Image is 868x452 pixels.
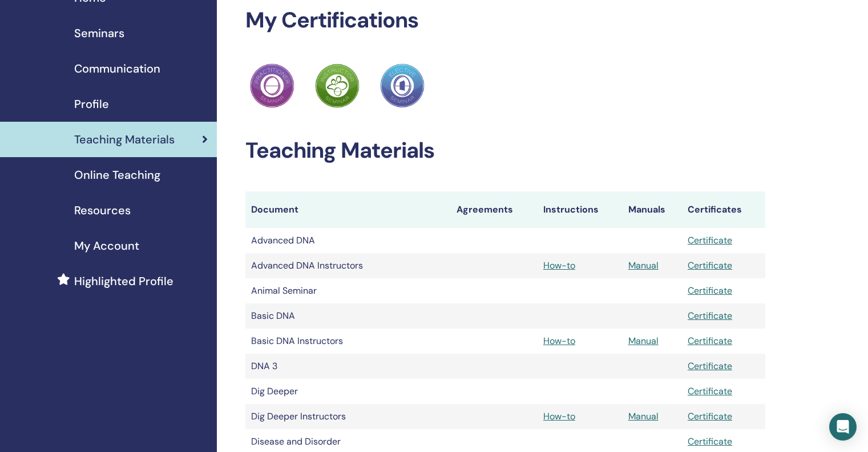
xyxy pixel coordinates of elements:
[245,138,765,164] h2: Teaching Materials
[74,202,131,219] span: Resources
[245,329,451,354] td: Basic DNA Instructors
[245,278,451,303] td: Animal Seminar
[688,335,732,347] a: Certificate
[688,285,732,297] a: Certificate
[628,335,659,347] a: Manual
[628,410,659,422] a: Manual
[74,273,173,290] span: Highlighted Profile
[245,404,451,429] td: Dig Deeper Instructors
[245,7,765,34] h2: My Certifications
[245,228,451,253] td: Advanced DNA
[538,191,623,228] th: Instructions
[451,191,538,228] th: Agreements
[688,385,732,397] a: Certificate
[245,253,451,278] td: Advanced DNA Instructors
[543,410,575,422] a: How-to
[250,63,294,108] img: Practitioner
[74,131,175,148] span: Teaching Materials
[245,191,451,228] th: Document
[74,60,160,77] span: Communication
[688,234,732,246] a: Certificate
[245,303,451,329] td: Basic DNA
[688,360,732,372] a: Certificate
[74,95,109,113] span: Profile
[543,259,575,271] a: How-to
[829,413,857,441] div: Open Intercom Messenger
[688,310,732,322] a: Certificate
[688,435,732,447] a: Certificate
[623,191,682,228] th: Manuals
[628,259,659,271] a: Manual
[682,191,765,228] th: Certificates
[245,379,451,404] td: Dig Deeper
[74,166,160,183] span: Online Teaching
[688,410,732,422] a: Certificate
[543,335,575,347] a: How-to
[74,237,139,254] span: My Account
[245,354,451,379] td: DNA 3
[380,63,425,108] img: Practitioner
[74,25,124,42] span: Seminars
[688,259,732,271] a: Certificate
[315,63,360,108] img: Practitioner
